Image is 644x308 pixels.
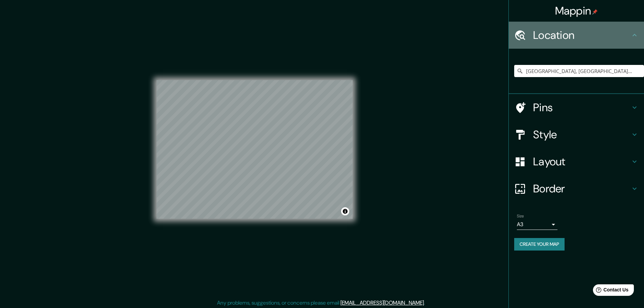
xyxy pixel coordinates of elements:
h4: Location [533,28,630,42]
div: Location [509,22,644,49]
h4: Border [533,182,630,195]
div: Border [509,175,644,202]
label: Size [517,213,524,219]
div: A3 [517,219,557,230]
div: . [426,299,427,307]
h4: Mappin [555,4,598,18]
img: pin-icon.png [592,9,598,15]
div: Pins [509,94,644,121]
a: [EMAIL_ADDRESS][DOMAIN_NAME] [340,299,424,306]
h4: Style [533,128,630,141]
input: Pick your city or area [514,65,644,77]
iframe: Help widget launcher [584,282,637,301]
div: . [425,299,426,307]
div: Style [509,121,644,148]
canvas: Map [157,80,353,219]
div: Layout [509,148,644,175]
p: Any problems, suggestions, or concerns please email . [217,299,425,307]
button: Toggle attribution [341,207,349,215]
h4: Pins [533,101,630,114]
button: Create your map [514,238,565,251]
h4: Layout [533,155,630,168]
